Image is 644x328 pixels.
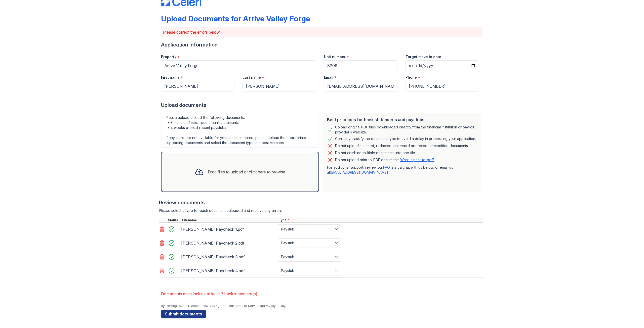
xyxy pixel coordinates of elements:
div: Upload Documents for Arrive Valley Forge [161,14,310,23]
div: Upload original PDF files downloaded directly from the financial institution or payroll provider’... [335,125,477,135]
div: [PERSON_NAME] Paycheck 4.pdf [181,267,276,275]
div: [PERSON_NAME] Paycheck 2.pdf [181,239,276,247]
div: Review documents [159,199,483,206]
div: Application information [161,41,483,48]
div: Best practices for bank statements and paystubs [327,117,477,123]
div: Do not combine multiple documents into one file. [335,150,416,156]
div: [PERSON_NAME] Paycheck 3.pdf [181,253,276,261]
label: First name [161,75,180,80]
div: [PERSON_NAME] Paycheck 1.pdf [181,225,276,233]
label: Last name [243,75,261,80]
div: Drag files to upload or click here to browse [208,169,285,175]
a: Privacy Policy. [265,304,286,308]
p: Do not upload print-to-PDF documents. [335,157,434,162]
label: Target move in date [406,54,441,59]
div: Please upload at least the following documents: • 3 months of most recent bank statements • 4 wee... [161,113,319,148]
div: Type [278,218,483,222]
p: For additional support, review our , start a chat with us below, or email us at [327,165,477,175]
label: Property [161,54,176,59]
p: Please correct the errors below. [163,29,481,35]
label: Unit number [324,54,346,59]
label: Email [324,75,333,80]
div: Status [167,218,181,222]
a: FAQ [383,165,390,169]
a: Terms of Service [234,304,259,308]
label: Phone [406,75,417,80]
button: Submit documents [161,310,206,318]
div: By clicking "Submit Documents," you agree to our and [161,304,483,308]
a: [EMAIL_ADDRESS][DOMAIN_NAME] [330,170,388,174]
li: Documents must include at least 3 bank statement(s) [161,289,483,299]
div: Upload documents [161,102,483,109]
div: Correctly classify the document type to avoid a delay in processing your application. [335,136,476,142]
div: Do not upload scanned, redacted, password protected, or modified documents. [335,143,469,149]
div: Please select a type for each document uploaded and resolve any errors. [159,208,483,213]
div: Filename [181,218,278,222]
a: What is print-to-pdf? [400,158,434,162]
